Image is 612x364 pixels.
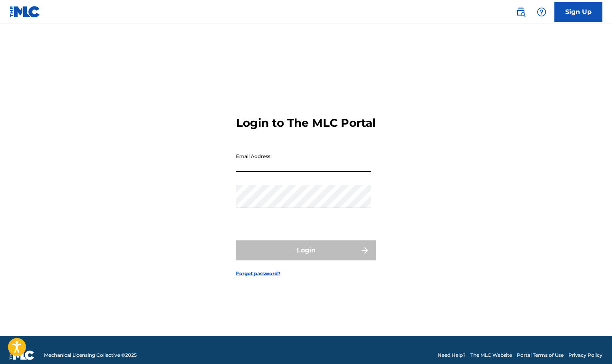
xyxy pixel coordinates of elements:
img: logo [10,350,34,360]
img: search [516,7,526,17]
img: help [537,7,546,17]
h3: Login to The MLC Portal [236,116,376,130]
a: Need Help? [438,352,466,359]
div: Help [534,4,550,20]
span: Mechanical Licensing Collective © 2025 [44,352,137,359]
a: The MLC Website [470,352,512,359]
img: MLC Logo [10,6,40,18]
a: Privacy Policy [568,352,602,359]
a: Public Search [513,4,529,20]
a: Forgot password? [236,270,280,277]
a: Portal Terms of Use [517,352,564,359]
a: Sign Up [554,2,602,22]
